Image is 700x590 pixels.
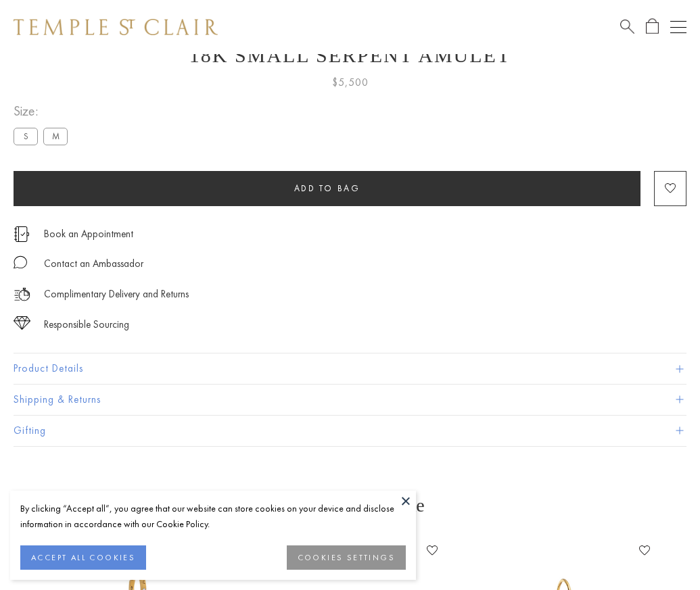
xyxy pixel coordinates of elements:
[670,19,686,35] button: Open navigation
[14,100,73,122] span: Size:
[44,286,189,303] p: Complimentary Delivery and Returns
[20,501,406,532] div: By clicking “Accept all”, you agree that our website can store cookies on your device and disclos...
[14,385,686,415] button: Shipping & Returns
[14,171,640,206] button: Add to bag
[14,286,30,303] img: icon_delivery.svg
[646,18,659,35] a: Open Shopping Bag
[14,255,27,269] img: MessageIcon-01_2.svg
[294,182,360,194] span: Add to bag
[14,316,30,330] img: icon_sourcing.svg
[14,128,38,145] label: S
[44,316,129,333] div: Responsible Sourcing
[43,128,68,145] label: M
[620,18,634,35] a: Search
[14,353,686,384] button: Product Details
[14,19,218,35] img: Temple St. Clair
[14,416,686,446] button: Gifting
[44,255,143,272] div: Contact an Ambassador
[20,545,146,570] button: ACCEPT ALL COOKIES
[287,545,406,570] button: COOKIES SETTINGS
[14,44,686,67] h1: 18K Small Serpent Amulet
[14,226,30,242] img: icon_appointment.svg
[332,74,369,91] span: $5,500
[44,226,133,241] a: Book an Appointment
